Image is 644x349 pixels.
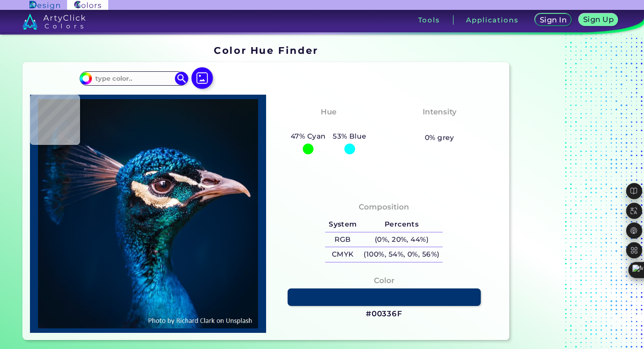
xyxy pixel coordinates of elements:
h5: (100%, 54%, 0%, 56%) [360,247,443,262]
h4: Composition [359,201,409,214]
h5: 47% Cyan [287,131,329,142]
h1: Color Hue Finder [214,44,318,57]
h3: Cyan-Blue [303,120,354,131]
h5: CMYK [325,247,360,262]
img: icon search [175,72,188,85]
h5: Percents [360,217,443,232]
h5: System [325,217,360,232]
h3: Applications [466,17,518,23]
h3: Tools [418,17,440,23]
img: img_pavlin.jpg [34,99,262,328]
h4: Intensity [423,105,457,118]
iframe: Advertisement [513,41,625,343]
h5: Sign In [541,17,565,23]
h5: 53% Blue [329,131,370,142]
h5: Sign Up [585,16,612,23]
h5: (0%, 20%, 44%) [360,232,443,247]
a: Sign In [537,14,570,26]
h3: #00336F [366,309,402,319]
h5: RGB [325,232,360,247]
h4: Color [374,274,394,287]
a: Sign Up [580,14,616,26]
input: type color.. [92,73,175,85]
img: logo_artyclick_colors_white.svg [22,13,85,30]
img: ArtyClick Design logo [30,1,59,9]
img: icon picture [191,67,213,89]
h3: Vibrant [420,120,459,131]
h5: 0% grey [425,132,454,144]
h4: Hue [321,105,336,118]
